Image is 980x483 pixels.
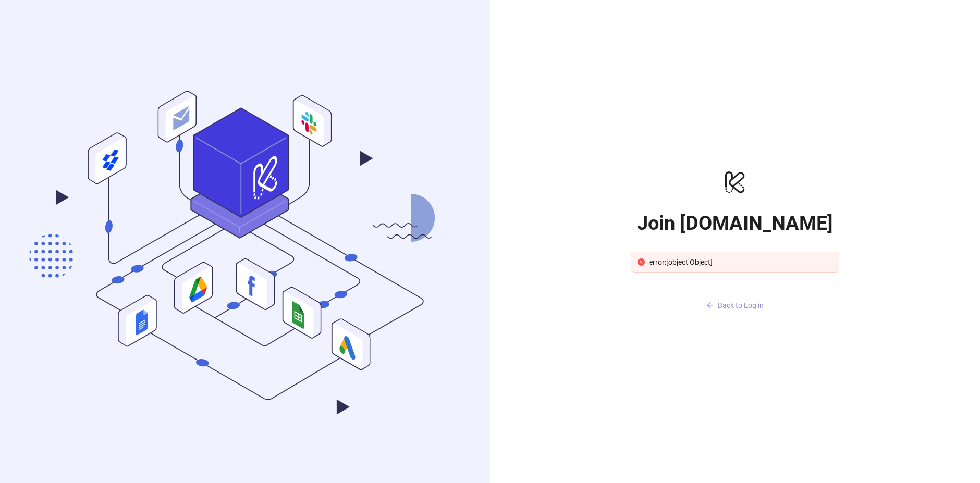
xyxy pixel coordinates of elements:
[631,281,839,314] a: Back to Log in
[638,258,645,266] span: close-circle
[649,256,832,268] div: error:[object Object]
[706,302,714,309] span: arrow-left
[718,301,764,309] span: Back to Log in
[631,298,839,314] button: Back to Log in
[631,211,839,235] h1: Join [DOMAIN_NAME]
